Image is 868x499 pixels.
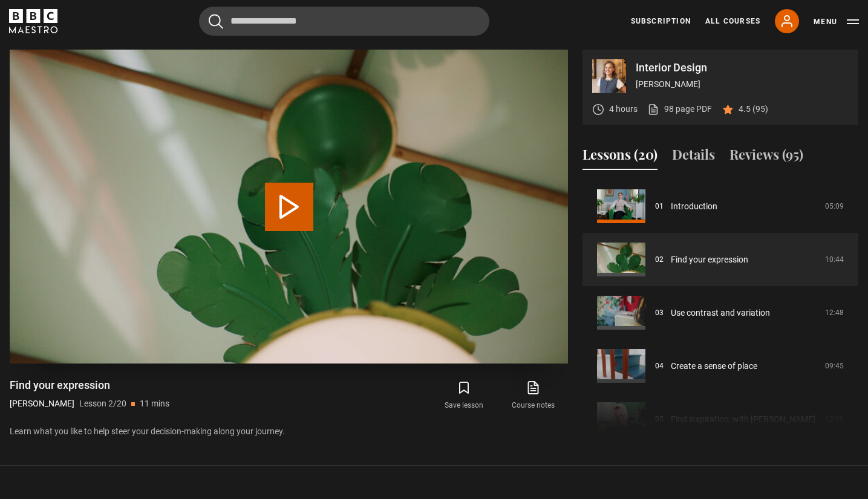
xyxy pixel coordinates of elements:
[631,16,691,27] a: Subscription
[729,145,803,170] button: Reviews (95)
[199,7,489,36] input: Search
[10,378,169,393] h1: Find your expression
[9,9,57,33] svg: BBC Maestro
[671,200,717,213] a: Introduction
[10,425,568,438] p: Learn what you like to help steer your decision-making along your journey.
[609,103,638,116] p: 4 hours
[499,378,568,413] a: Course notes
[79,397,126,410] p: Lesson 2/20
[814,16,859,28] button: Toggle navigation
[209,14,223,29] button: Submit the search query
[671,360,757,373] a: Create a sense of place
[671,307,770,319] a: Use contrast and variation
[739,103,768,116] p: 4.5 (95)
[705,16,760,27] a: All Courses
[265,183,313,231] button: Play Lesson Find your expression
[582,145,658,170] button: Lessons (20)
[140,397,169,410] p: 11 mins
[671,253,748,266] a: Find your expression
[10,50,568,364] video-js: Video Player
[672,145,715,170] button: Details
[429,378,498,413] button: Save lesson
[636,78,849,91] p: [PERSON_NAME]
[10,397,74,410] p: [PERSON_NAME]
[647,103,712,116] a: 98 page PDF
[636,62,849,73] p: Interior Design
